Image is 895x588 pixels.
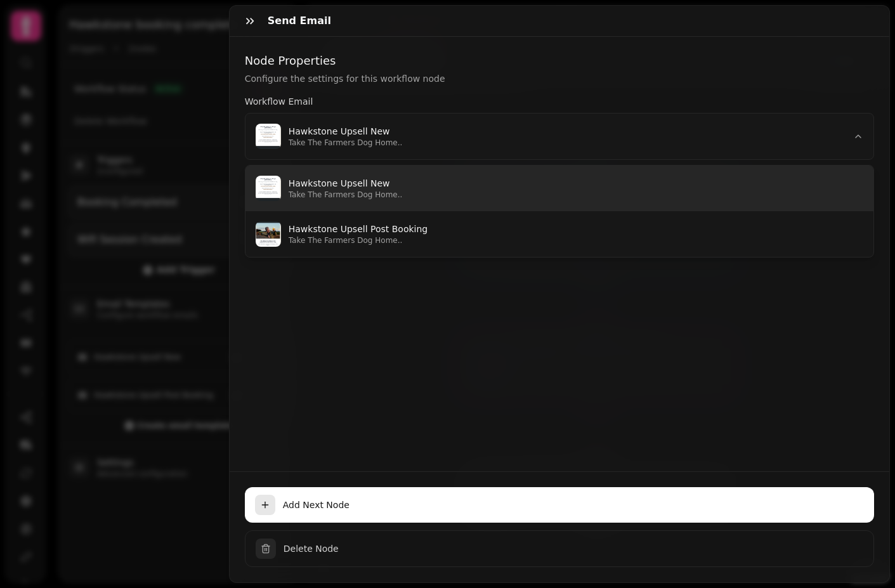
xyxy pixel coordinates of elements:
[284,542,863,555] span: Delete Node
[283,499,864,511] span: Add Next Node
[256,176,281,201] img: Email preview
[289,190,863,200] p: Take The Farmers Dog Home..
[289,125,403,138] p: Hawkstone Upsell New
[245,530,874,567] button: Delete Node
[245,52,874,70] h2: Node Properties
[256,124,281,149] img: Email preview
[245,95,874,108] label: Workflow Email
[289,138,403,148] p: Take The Farmers Dog Home..
[289,235,863,245] p: Take The Farmers Dog Home..
[289,177,863,190] p: Hawkstone Upsell New
[245,487,874,523] button: Add Next Node
[245,72,874,85] p: Configure the settings for this workflow node
[245,113,874,160] button: Email previewHawkstone Upsell NewTake The Farmers Dog Home..
[289,223,863,235] p: Hawkstone Upsell Post Booking
[256,221,281,247] img: Email preview
[245,211,873,257] button: Hawkstone Upsell Post BookingTake The Farmers Dog Home..
[245,166,873,211] button: Hawkstone Upsell NewTake The Farmers Dog Home..
[268,13,336,29] h3: Send Email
